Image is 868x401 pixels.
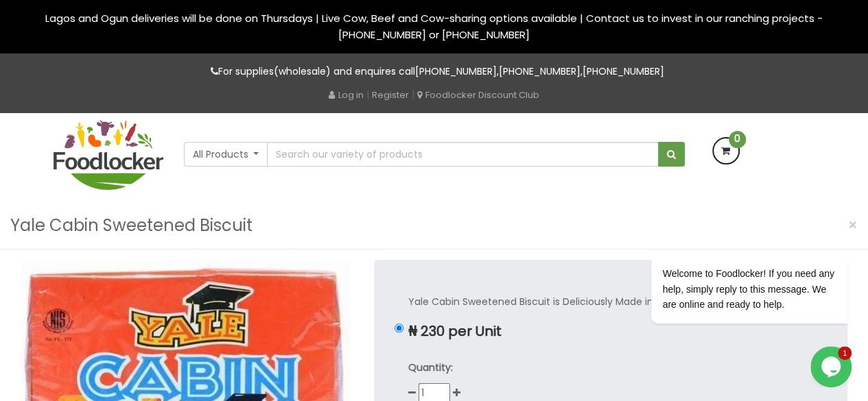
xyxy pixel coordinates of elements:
[607,131,854,339] iframe: chat widget
[408,294,813,310] p: Yale Cabin Sweetened Biscuit is Deliciously Made in [GEOGRAPHIC_DATA].
[499,64,580,78] a: [PHONE_NUMBER]
[415,64,497,78] a: [PHONE_NUMBER]
[395,324,403,332] input: ₦ 230 per Unit
[10,212,253,239] h3: Yale Cabin Sweetened Biscuit
[372,88,409,101] a: Register
[417,88,539,101] a: Foodlocker Discount Club
[408,361,453,374] strong: Quantity:
[54,64,815,80] p: For supplies(wholesale) and enquires call , ,
[54,120,163,190] img: FoodLocker
[366,88,369,101] span: |
[583,64,664,78] a: [PHONE_NUMBER]
[329,88,364,101] a: Log in
[412,88,414,101] span: |
[267,142,658,167] input: Search our variety of products
[45,11,823,42] span: Lagos and Ogun deliveries will be done on Thursdays | Live Cow, Beef and Cow-sharing options avai...
[810,346,854,387] iframe: chat widget
[408,324,813,339] p: ₦ 230 per Unit
[184,142,268,167] button: All Products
